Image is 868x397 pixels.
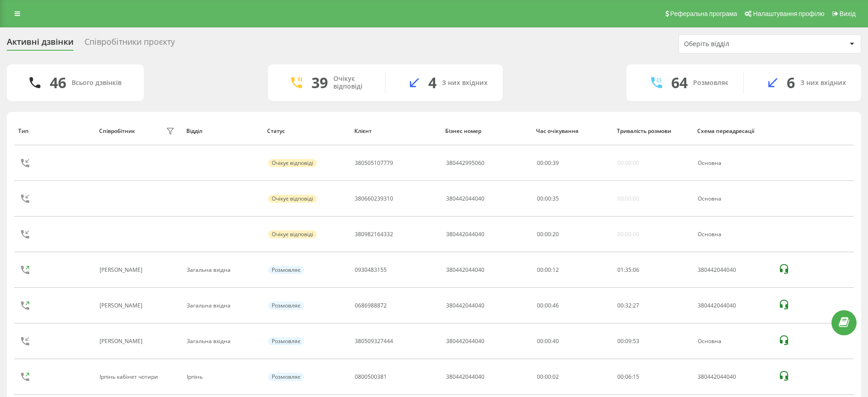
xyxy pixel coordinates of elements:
[670,10,737,17] span: Реферальна програма
[617,267,639,273] div: : :
[268,230,317,238] div: Очікує відповіді
[693,79,728,87] div: Розмовляє
[537,231,559,238] div: : :
[446,302,484,309] div: 380442044040
[552,230,559,238] span: 20
[355,231,393,238] div: 380982164332
[186,128,259,134] div: Відділ
[446,196,484,202] div: 380442044040
[355,338,393,344] div: 380509327444
[268,195,317,203] div: Очікує відповіді
[537,338,607,344] div: 00:00:40
[617,337,624,345] span: 00
[625,266,631,274] span: 35
[99,128,135,134] div: Співробітник
[187,374,258,380] div: Ірпінь
[446,231,484,238] div: 380442044040
[545,195,551,202] span: 00
[698,338,768,344] div: Основна
[617,196,639,202] div: 00:00:00
[617,374,639,380] div: : :
[333,75,371,90] div: Очікує відповіді
[633,337,639,345] span: 53
[617,302,624,309] span: 00
[537,302,607,309] div: 00:00:46
[187,267,258,273] div: Загальна вхідна
[552,159,559,167] span: 39
[446,267,484,273] div: 380442044040
[7,37,74,51] div: Активні дзвінки
[633,373,639,381] span: 15
[617,160,639,166] div: 00:00:00
[268,159,317,167] div: Очікує відповіді
[697,128,769,134] div: Схема переадресації
[72,79,121,87] div: Всього дзвінків
[268,337,304,345] div: Розмовляє
[100,267,145,273] div: [PERSON_NAME]
[698,374,768,380] div: 380442044040
[552,195,559,202] span: 35
[446,374,484,380] div: 380442044040
[537,195,543,202] span: 00
[800,79,846,87] div: З них вхідних
[355,374,387,380] div: 0800500381
[446,160,484,166] div: 380442995060
[355,302,387,309] div: 0686988872
[625,302,631,309] span: 32
[311,74,328,91] div: 39
[698,196,768,202] div: Основна
[698,160,768,166] div: Основна
[837,345,859,367] iframe: Intercom live chat
[268,373,304,381] div: Розмовляє
[100,302,145,309] div: [PERSON_NAME]
[617,373,624,381] span: 00
[633,302,639,309] span: 27
[267,128,346,134] div: Статус
[268,266,304,274] div: Розмовляє
[442,79,488,87] div: З них вхідних
[617,266,624,274] span: 01
[698,267,768,273] div: 380442044040
[536,128,608,134] div: Час очікування
[100,338,145,344] div: [PERSON_NAME]
[617,338,639,344] div: : :
[698,302,768,309] div: 380442044040
[50,74,66,91] div: 46
[537,160,559,166] div: : :
[684,40,793,48] div: Оберіть відділ
[633,266,639,274] span: 06
[545,159,551,167] span: 00
[671,74,688,91] div: 64
[355,196,393,202] div: 380660239310
[100,374,160,380] div: Ірпінь кабінет чотири
[537,159,543,167] span: 00
[355,160,393,166] div: 380505107779
[840,10,856,17] span: Вихід
[617,302,639,309] div: : :
[187,338,258,344] div: Загальна вхідна
[537,267,607,273] div: 00:00:12
[84,37,175,51] div: Співробітники проєкту
[617,128,689,134] div: Тривалість розмови
[537,374,607,380] div: 00:00:02
[537,230,543,238] span: 00
[355,267,387,273] div: 0930483155
[753,10,824,17] span: Налаштування профілю
[428,74,437,91] div: 4
[268,302,304,310] div: Розмовляє
[18,128,90,134] div: Тип
[187,302,258,309] div: Загальна вхідна
[446,338,484,344] div: 380442044040
[545,230,551,238] span: 00
[625,337,631,345] span: 09
[537,196,559,202] div: : :
[625,373,631,381] span: 06
[354,128,437,134] div: Клієнт
[617,231,639,238] div: 00:00:00
[787,74,795,91] div: 6
[445,128,528,134] div: Бізнес номер
[698,231,768,238] div: Основна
